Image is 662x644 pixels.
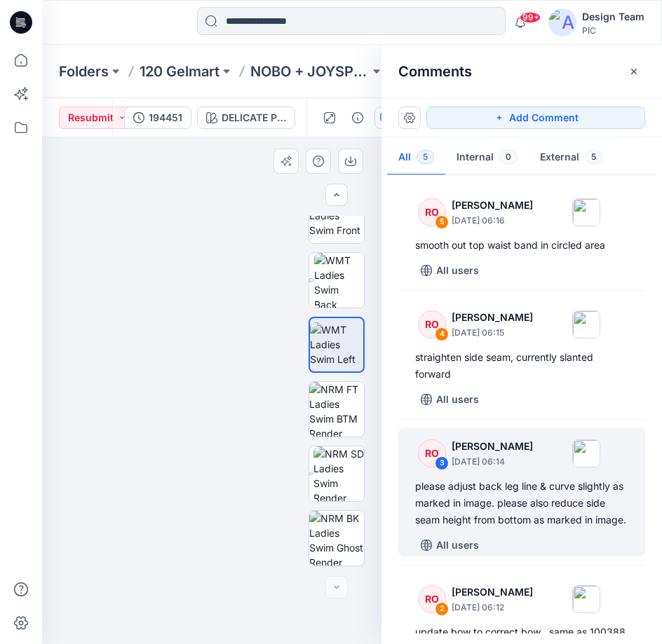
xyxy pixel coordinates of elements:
[435,327,449,341] div: 4
[548,8,576,36] img: avatar
[452,326,533,340] p: [DATE] 06:15
[415,259,485,282] button: All users
[309,382,364,437] img: NRM FT Ladies Swim BTM Render
[452,309,533,326] p: [PERSON_NAME]
[149,110,182,125] div: 194451
[582,8,644,25] div: Design Team
[436,262,479,279] p: All users
[197,107,295,129] button: DELICATE PINK
[415,478,628,528] div: please adjust back leg line & curve slightly as marked in image. please also reduce side seam hei...
[124,107,191,129] button: 194451
[59,62,109,81] a: Folders
[418,439,446,467] div: RO
[250,62,370,81] a: NOBO + JOYSPUN - 20250912_120_GC
[415,388,485,411] button: All users
[499,150,518,164] span: 0
[310,322,363,366] img: WMT Ladies Swim Left
[418,198,446,226] div: RO
[426,107,645,129] button: Add Comment
[452,438,533,455] p: [PERSON_NAME]
[452,584,533,601] p: [PERSON_NAME]
[313,446,364,501] img: NRM SD Ladies Swim Render
[452,601,533,615] p: [DATE] 06:12
[435,456,449,470] div: 3
[415,237,628,254] div: smooth out top waist band in circled area
[529,140,614,176] button: External
[309,193,364,238] img: WMT Ladies Swim Front
[452,197,533,214] p: [PERSON_NAME]
[452,455,533,469] p: [DATE] 06:14
[435,215,449,229] div: 5
[314,253,364,308] img: WMT Ladies Swim Back
[417,150,434,164] span: 5
[582,25,644,36] div: PIC
[452,214,533,228] p: [DATE] 06:16
[398,63,472,80] h2: Comments
[415,349,628,383] div: straighten side seam, currently slanted forward
[436,537,479,554] p: All users
[346,107,369,129] button: Details
[140,62,219,81] a: 120 Gelmart
[222,110,286,125] div: DELICATE PINK
[387,140,445,176] button: All
[415,534,485,556] button: All users
[520,12,541,23] span: 99+
[436,391,479,408] p: All users
[435,602,449,616] div: 2
[585,150,602,164] span: 5
[418,310,446,338] div: RO
[309,511,364,566] img: NRM BK Ladies Swim Ghost Render
[445,140,529,176] button: Internal
[418,585,446,613] div: RO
